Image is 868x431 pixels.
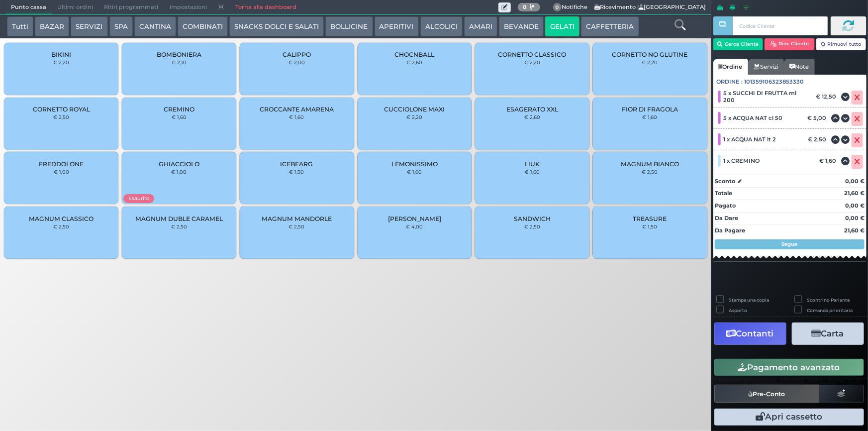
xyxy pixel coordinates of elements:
button: Rimuovi tutto [816,38,867,50]
span: CHOCNBALL [394,51,434,58]
span: MAGNUM CLASSICO [29,215,94,222]
button: APERITIVI [375,16,419,36]
small: € 1,60 [407,169,422,175]
span: Esaurito [123,194,154,203]
div: € 12,50 [814,93,841,100]
button: Cerca Cliente [713,38,764,50]
strong: 21,60 € [844,190,865,197]
label: Scontrino Parlante [807,297,850,303]
span: FREDDOLONE [39,160,84,168]
span: 1 x ACQUA NAT lt 2 [724,136,776,143]
small: € 2,50 [642,169,658,175]
strong: 0,00 € [845,202,865,209]
strong: 0,00 € [845,215,865,221]
a: Ordine [713,59,748,75]
span: BOMBONIERA [157,51,201,58]
small: € 1,60 [525,169,540,175]
small: € 2,20 [524,59,540,65]
span: 5 x SUCCHI DI FRUTTA ml 200 [724,90,809,104]
small: € 1,60 [172,114,187,120]
button: Apri cassetto [714,409,864,426]
span: CORNETTO ROYAL [33,106,90,113]
small: € 1,00 [171,169,187,175]
input: Codice Cliente [733,16,828,35]
span: Ultimi ordini [52,0,98,14]
button: Carta [792,323,864,345]
small: € 2,10 [172,59,187,65]
b: 0 [523,3,527,10]
small: € 2,50 [524,223,540,229]
span: LEMONISSIMO [391,160,438,168]
button: Tutti [7,16,33,36]
button: Rim. Cliente [765,38,815,50]
small: € 2,50 [171,223,187,229]
button: BAZAR [35,16,69,36]
span: [PERSON_NAME] [388,215,441,222]
button: ALCOLICI [420,16,463,36]
a: Torna alla dashboard [230,0,302,14]
label: Comanda prioritaria [807,307,853,314]
span: Punto cassa [5,0,52,14]
small: € 2,50 [289,223,305,229]
span: Ordine : [717,78,743,86]
strong: Da Pagare [715,227,745,234]
a: Servizi [748,59,784,75]
label: Stampa una copia [729,297,769,303]
span: GHIACCIOLO [159,160,199,168]
button: GELATI [545,16,579,36]
small: € 2,00 [289,59,305,65]
button: SPA [109,16,133,36]
span: CROCCANTE AMARENA [260,106,334,113]
a: Note [784,59,814,75]
span: Ritiri programmati [98,0,164,14]
label: Asporto [729,307,747,314]
strong: Sconto [715,177,735,186]
button: BOLLICINE [325,16,373,36]
strong: 0,00 € [845,178,865,185]
small: € 2,20 [406,114,422,120]
button: Pagamento avanzato [714,359,864,376]
span: LIUK [525,160,540,168]
button: SNACKS DOLCI E SALATI [229,16,324,36]
button: CAFFETTERIA [581,16,639,36]
small: € 2,50 [53,223,69,229]
small: € 4,00 [406,223,423,229]
small: € 2,20 [642,59,658,65]
button: SERVIZI [71,16,107,36]
span: FIOR DI FRAGOLA [622,106,678,113]
strong: 21,60 € [844,227,865,234]
strong: Totale [715,190,732,197]
small: € 1,00 [54,169,69,175]
button: CANTINA [134,16,176,36]
span: 101359106323853330 [745,78,804,86]
span: SANDWICH [514,215,551,222]
button: Contanti [714,323,786,345]
span: ESAGERATO XXL [506,106,558,113]
div: € 1,60 [818,157,841,164]
span: CUCCIOLONE MAXI [384,106,445,113]
span: CREMINO [164,106,194,113]
span: CORNETTO NO GLUTINE [612,51,688,58]
span: 5 x ACQUA NAT cl 50 [724,114,783,121]
small: € 2,20 [53,59,69,65]
span: TREASURE [633,215,667,222]
small: € 2,60 [406,59,422,65]
small: € 2,50 [53,114,69,120]
span: CALIPPO [283,51,311,58]
span: BIKINI [51,51,71,58]
span: CORNETTO CLASSICO [498,51,567,58]
button: AMARI [464,16,497,36]
small: € 1,50 [289,169,304,175]
span: 0 [553,3,562,12]
strong: Pagato [715,202,736,209]
button: Pre-Conto [714,385,820,403]
small: € 1,50 [643,223,658,229]
button: BEVANDE [499,16,544,36]
span: MAGNUM DUBLE CARAMEL [135,215,223,222]
button: COMBINATI [178,16,228,36]
div: € 2,50 [806,136,831,143]
span: ICEBEARG [281,160,313,168]
small: € 1,60 [643,114,658,120]
span: Impostazioni [164,0,212,14]
strong: Da Dare [715,215,738,221]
